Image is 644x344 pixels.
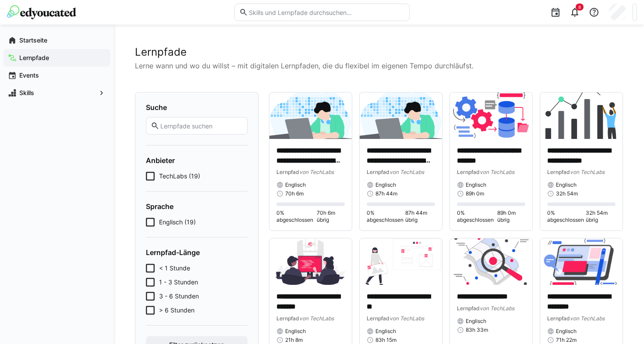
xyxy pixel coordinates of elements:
span: 89h 0m [466,190,484,197]
span: 70h 6m [285,190,304,197]
span: 0% abgeschlossen [547,209,586,223]
span: Englisch [375,328,396,335]
span: Englisch [375,181,396,188]
span: Lernpfad [276,169,299,175]
h4: Lernpfad-Länge [146,248,248,257]
span: von TechLabs [389,315,424,322]
span: > 6 Stunden [159,306,195,315]
span: Englisch [556,328,577,335]
span: 0% abgeschlossen [457,209,497,223]
h2: Lernpfade [135,46,623,59]
span: Lernpfad [547,315,570,322]
span: 89h 0m übrig [497,209,525,223]
span: 8 [578,4,581,10]
span: Lernpfad [367,315,389,322]
span: Lernpfad [457,169,480,175]
span: 83h 33m [466,326,488,333]
span: Lernpfad [457,305,480,312]
img: image [269,92,352,139]
img: image [360,238,442,285]
span: Englisch [466,181,486,188]
span: Lernpfad [367,169,389,175]
span: Lernpfad [547,169,570,175]
span: von TechLabs [480,305,514,312]
span: 0% abgeschlossen [276,209,317,223]
span: 1 - 3 Stunden [159,278,198,287]
p: Lerne wann und wo du willst – mit digitalen Lernpfaden, die du flexibel im eigenen Tempo durchläu... [135,60,623,71]
input: Skills und Lernpfade durchsuchen… [248,8,405,16]
span: 87h 44m übrig [405,209,435,223]
span: 32h 54m [556,190,578,197]
span: 3 - 6 Stunden [159,292,199,301]
span: von TechLabs [570,315,605,322]
img: image [269,238,352,285]
span: 0% abgeschlossen [367,209,405,223]
h4: Suche [146,103,248,112]
h4: Anbieter [146,156,248,165]
h4: Sprache [146,202,248,211]
span: 32h 54m übrig [586,209,616,223]
img: image [450,92,532,139]
span: 21h 8m [285,337,303,344]
span: 70h 6m übrig [317,209,345,223]
span: 71h 22m [556,337,577,344]
span: Englisch (19) [159,218,196,227]
span: Lernpfad [276,315,299,322]
span: < 1 Stunde [159,264,190,273]
img: image [360,92,442,139]
span: von TechLabs [570,169,605,175]
span: 83h 15m [375,337,396,344]
img: image [540,92,623,139]
span: Englisch [556,181,577,188]
span: von TechLabs [480,169,514,175]
img: image [540,238,623,285]
span: von TechLabs [299,315,334,322]
img: image [450,238,532,285]
span: von TechLabs [389,169,424,175]
input: Lernpfade suchen [159,122,243,130]
span: von TechLabs [299,169,334,175]
span: TechLabs (19) [159,172,200,181]
span: Englisch [285,181,306,188]
span: Englisch [466,318,486,325]
span: 87h 44m [375,190,397,197]
span: Englisch [285,328,306,335]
